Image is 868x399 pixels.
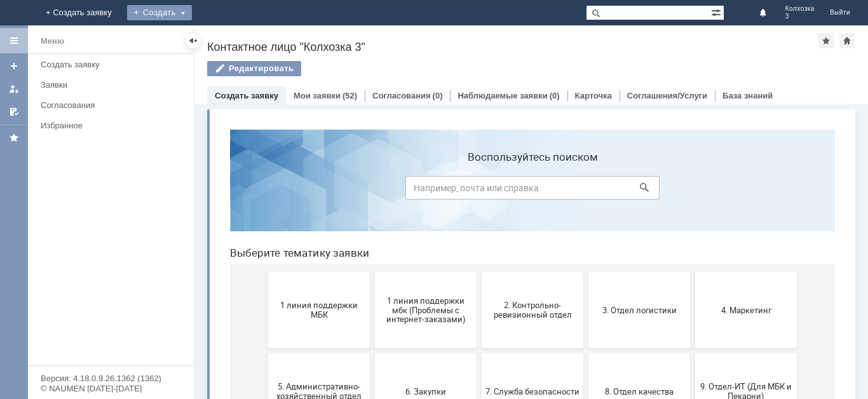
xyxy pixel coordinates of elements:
div: (52) [342,91,357,100]
button: Отдел-ИТ (Офис) [262,315,363,391]
button: 7. Служба безопасности [262,234,363,310]
span: 4. Маркетинг [479,186,573,195]
span: 7. Служба безопасности [266,267,360,276]
a: Мои заявки [4,79,24,99]
a: Мои согласования [4,102,24,122]
span: 8. Отдел качества [372,267,466,276]
span: Франчайзинг [479,348,573,358]
button: 9. Отдел-ИТ (Для МБК и Пекарни) [475,234,577,310]
div: Добавить в избранное [818,33,834,48]
span: 3 [785,13,815,20]
button: 4. Маркетинг [475,152,577,229]
button: 5. Административно-хозяйственный отдел [48,234,150,310]
a: Мои заявки [294,91,341,100]
span: 9. Отдел-ИТ (Для МБК и Пекарни) [479,262,573,281]
button: 6. Закупки [155,234,257,310]
a: Согласования [36,95,191,115]
button: Бухгалтерия (для мбк) [48,315,150,391]
button: 8. Отдел качества [369,234,470,310]
div: (0) [433,91,443,100]
header: Выберите тематику заявки [10,127,615,140]
div: Скрыть меню [186,33,201,48]
button: Отдел-ИТ (Битрикс24 и CRM) [155,315,257,391]
a: Наблюдаемые заявки [458,91,547,100]
div: Создать [127,5,192,20]
a: Заявки [36,75,191,95]
button: 2. Контрольно-ревизионный отдел [262,152,363,229]
button: Франчайзинг [475,315,577,391]
span: Расширенный поиск [711,6,724,18]
div: Согласования [41,100,186,110]
span: Бухгалтерия (для мбк) [52,348,146,358]
span: 1 линия поддержки МБК [52,181,146,200]
a: База знаний [722,91,773,100]
div: Контактное лицо "Колхозка 3" [207,41,818,53]
button: Финансовый отдел [369,315,470,391]
a: Создать заявку [215,91,278,100]
div: Версия: 4.18.0.9.26.1362 (1362) [41,374,180,382]
a: Соглашения/Услуги [627,91,707,100]
span: 3. Отдел логистики [372,186,466,195]
div: Сделать домашней страницей [839,33,855,48]
span: Отдел-ИТ (Офис) [266,348,360,358]
a: Карточка [575,91,612,100]
a: Создать заявку [4,56,24,76]
a: Создать заявку [36,55,191,74]
span: 5. Административно-хозяйственный отдел [52,262,146,281]
div: Избранное [41,121,172,130]
div: Меню [41,34,64,49]
span: Отдел-ИТ (Битрикс24 и CRM) [159,344,253,363]
div: (0) [550,91,560,100]
button: 3. Отдел логистики [369,152,470,229]
input: Например, почта или справка [186,57,440,80]
span: 2. Контрольно-ревизионный отдел [266,181,360,200]
label: Воспользуйтесь поиском [186,31,440,44]
span: Колхозка [785,5,815,13]
div: © NAUMEN [DATE]-[DATE] [41,384,180,393]
a: Согласования [372,91,431,100]
div: Создать заявку [41,60,186,69]
span: 1 линия поддержки мбк (Проблемы с интернет-заказами) [159,176,253,205]
div: Заявки [41,80,186,90]
span: Финансовый отдел [372,348,466,358]
span: 6. Закупки [159,267,253,276]
button: 1 линия поддержки мбк (Проблемы с интернет-заказами) [155,152,257,229]
button: 1 линия поддержки МБК [48,152,150,229]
